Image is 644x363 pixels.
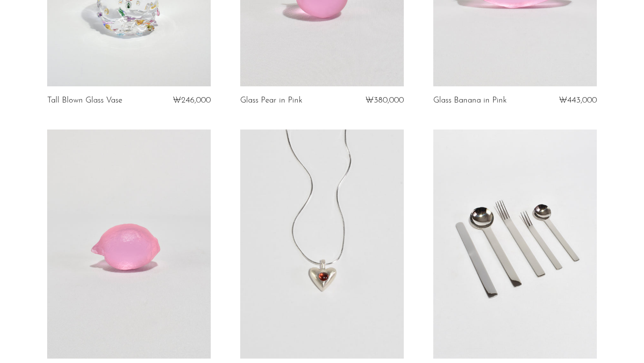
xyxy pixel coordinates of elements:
[433,96,507,105] a: Glass Banana in Pink
[365,96,404,104] span: ₩380,000
[240,96,303,105] a: Glass Pear in Pink
[47,96,122,105] a: Tall Blown Glass Vase
[559,96,597,104] span: ₩443,000
[173,96,211,104] span: ₩246,000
